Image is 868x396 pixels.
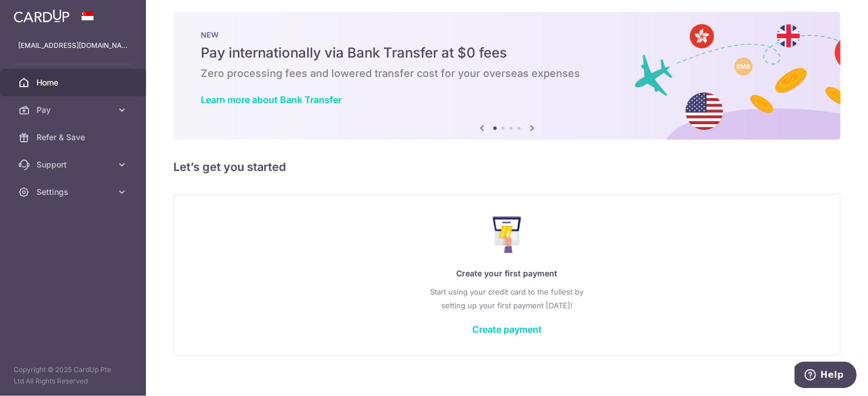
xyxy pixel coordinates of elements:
[201,94,342,105] a: Learn more about Bank Transfer
[197,285,817,312] p: Start using your credit card to the fullest by setting up your first payment [DATE]!
[197,267,817,280] p: Create your first payment
[493,217,522,253] img: Make Payment
[36,77,112,88] span: Home
[36,132,112,143] span: Refer & Save
[173,12,841,140] img: Bank transfer banner
[201,30,813,39] p: NEW
[18,40,128,51] p: [EMAIL_ADDRESS][DOMAIN_NAME]
[472,324,542,335] a: Create payment
[201,67,813,80] h6: Zero processing fees and lowered transfer cost for your overseas expenses
[26,8,49,18] span: Help
[36,104,112,116] span: Pay
[201,44,813,62] h5: Pay internationally via Bank Transfer at $0 fees
[14,9,70,23] img: CardUp
[795,362,857,390] iframe: Opens a widget where you can find more information
[36,186,112,198] span: Settings
[173,158,841,176] h5: Let’s get you started
[36,159,112,170] span: Support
